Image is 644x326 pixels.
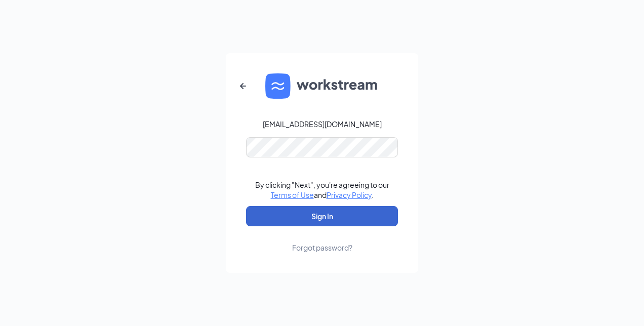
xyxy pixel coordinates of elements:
button: ArrowLeftNew [231,74,255,98]
div: [EMAIL_ADDRESS][DOMAIN_NAME] [263,119,382,129]
svg: ArrowLeftNew [237,80,249,92]
div: By clicking "Next", you're agreeing to our and . [255,180,389,200]
a: Terms of Use [271,190,314,199]
div: Forgot password? [292,242,352,253]
a: Privacy Policy [327,190,372,199]
img: WS logo and Workstream text [265,73,379,99]
a: Forgot password? [292,226,352,253]
button: Sign In [246,206,398,226]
